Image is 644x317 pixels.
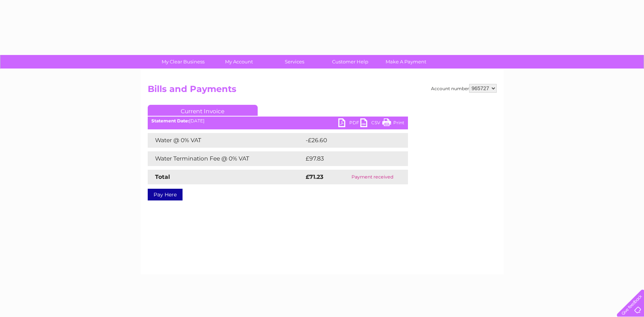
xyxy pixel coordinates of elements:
[320,55,380,69] a: Customer Help
[209,55,269,69] a: My Account
[148,189,183,200] a: Pay Here
[148,118,408,124] div: [DATE]
[148,151,304,166] td: Water Termination Fee @ 0% VAT
[338,118,360,129] a: PDF
[360,118,382,129] a: CSV
[148,84,497,98] h2: Bills and Payments
[153,55,213,69] a: My Clear Business
[337,170,408,184] td: Payment received
[148,105,258,116] a: Current Invoice
[304,151,393,166] td: £97.83
[304,133,395,148] td: -£26.60
[306,173,323,180] strong: £71.23
[382,118,404,129] a: Print
[376,55,436,69] a: Make A Payment
[155,173,170,180] strong: Total
[148,133,304,148] td: Water @ 0% VAT
[264,55,325,69] a: Services
[151,118,189,124] b: Statement Date:
[431,84,497,93] div: Account number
